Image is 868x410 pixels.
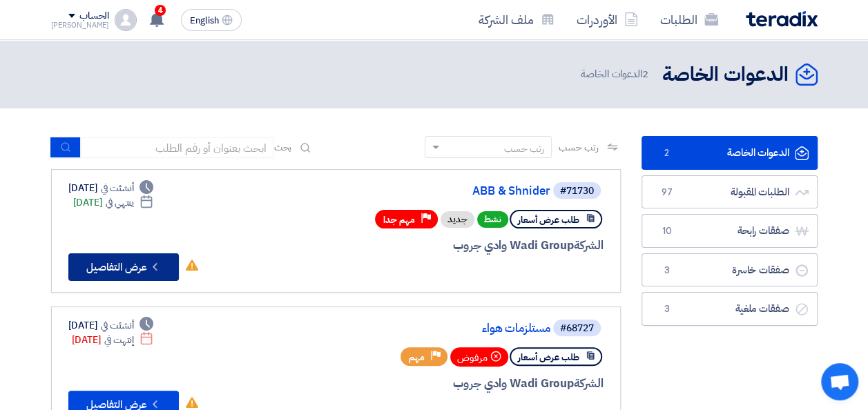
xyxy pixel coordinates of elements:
[409,351,425,364] span: مهم
[72,333,154,347] div: [DATE]
[574,375,604,392] span: الشركة
[642,253,818,287] a: صفقات خاسرة3
[106,195,134,210] span: ينتهي في
[642,66,648,81] span: 2
[659,186,675,199] span: 97
[190,16,219,26] span: English
[560,186,594,196] div: #71730
[155,5,166,16] span: 4
[566,3,649,36] a: الأوردرات
[115,9,137,31] img: profile_test.png
[274,140,292,155] span: بحث
[68,181,154,195] div: [DATE]
[441,211,474,228] div: جديد
[73,195,154,210] div: [DATE]
[101,181,134,195] span: أنشئت في
[383,213,415,226] span: مهم جدا
[518,351,579,364] span: طلب عرض أسعار
[821,363,858,400] div: Open chat
[450,347,508,367] div: مرفوض
[559,140,598,155] span: رتب حسب
[504,141,544,156] div: رتب حسب
[271,375,604,393] div: Wadi Group وادي جروب
[659,224,675,238] span: 10
[642,136,818,170] a: الدعوات الخاصة2
[81,137,274,158] input: ابحث بعنوان أو رقم الطلب
[104,333,134,347] span: إنتهت في
[659,146,675,160] span: 2
[659,264,675,277] span: 3
[467,3,566,36] a: ملف الشركة
[560,324,594,333] div: #68727
[271,237,604,255] div: Wadi Group وادي جروب
[574,237,604,254] span: الشركة
[274,322,550,335] a: مستلزمات هواء
[79,10,109,22] div: الحساب
[649,3,729,36] a: الطلبات
[68,318,154,333] div: [DATE]
[181,9,242,31] button: English
[662,61,789,88] h2: الدعوات الخاصة
[477,211,508,228] span: نشط
[746,11,818,27] img: Teradix logo
[581,66,651,82] span: الدعوات الخاصة
[642,214,818,248] a: صفقات رابحة10
[642,292,818,326] a: صفقات ملغية3
[51,21,110,29] div: [PERSON_NAME]
[659,302,675,316] span: 3
[68,253,179,281] button: عرض التفاصيل
[101,318,134,333] span: أنشئت في
[642,175,818,209] a: الطلبات المقبولة97
[274,185,550,197] a: ABB & Shnider
[518,213,579,226] span: طلب عرض أسعار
